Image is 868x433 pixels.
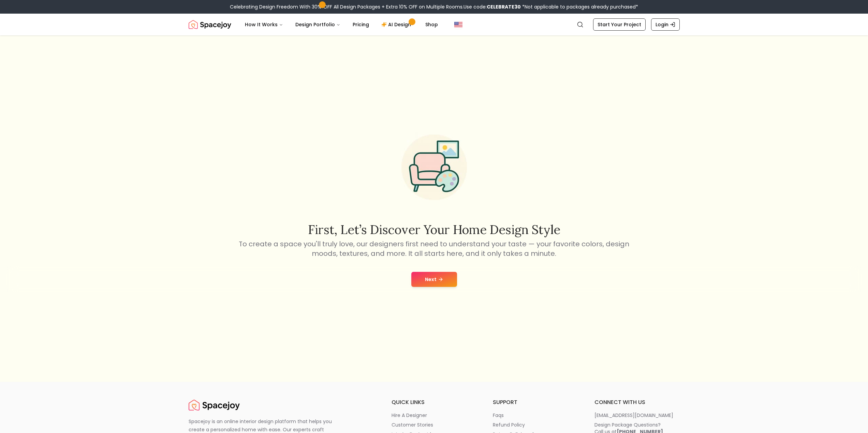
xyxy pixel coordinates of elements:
[189,398,240,412] a: Spacejoy
[493,421,525,428] p: refund policy
[230,3,638,10] div: Celebrating Design Freedom With 30% OFF All Design Packages + Extra 10% OFF on Multiple Rooms.
[454,20,462,29] img: United States
[594,398,680,406] h6: connect with us
[347,18,374,31] a: Pricing
[392,421,433,428] p: customer stories
[290,18,346,31] button: Design Portfolio
[238,223,631,236] h2: First, let’s discover your home design style
[189,14,680,35] nav: Global
[376,18,418,31] a: AI Design
[239,18,289,31] button: How It Works
[189,398,240,412] img: Spacejoy Logo
[521,3,638,10] span: *Not applicable to packages already purchased*
[411,272,457,287] button: Next
[493,398,578,406] h6: support
[392,412,427,419] p: hire a designer
[487,3,521,10] b: CELEBRATE30
[493,421,578,428] a: refund policy
[493,412,504,419] p: faqs
[391,124,478,211] img: Start Style Quiz Illustration
[594,412,673,419] p: [EMAIL_ADDRESS][DOMAIN_NAME]
[651,18,680,31] a: Login
[464,3,521,10] span: Use code:
[189,18,231,31] a: Spacejoy
[420,18,443,31] a: Shop
[239,18,443,31] nav: Main
[493,412,578,419] a: faqs
[392,421,477,428] a: customer stories
[392,412,477,419] a: hire a designer
[189,18,231,31] img: Spacejoy Logo
[594,412,680,419] a: [EMAIL_ADDRESS][DOMAIN_NAME]
[593,18,646,31] a: Start Your Project
[238,239,631,258] p: To create a space you'll truly love, our designers first need to understand your taste — your fav...
[392,398,477,406] h6: quick links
